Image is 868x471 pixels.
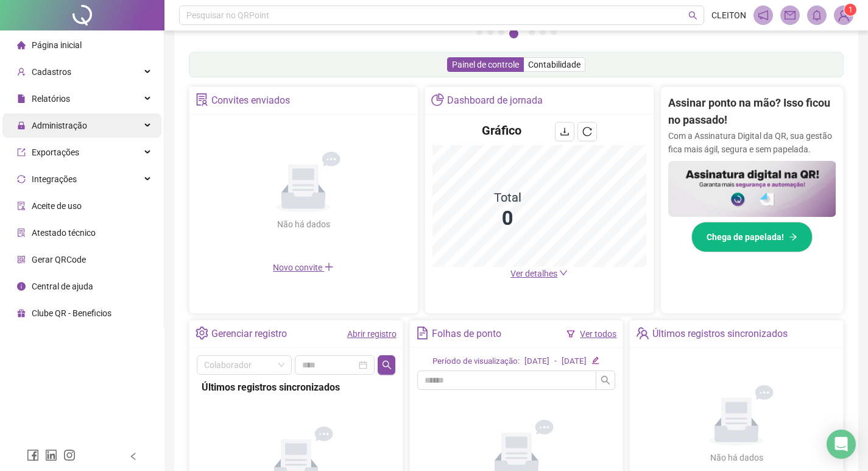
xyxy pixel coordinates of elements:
[554,355,557,368] div: -
[432,324,501,344] div: Folhas de ponto
[32,40,82,50] span: Página inicial
[844,4,856,16] sup: Atualize o seu contato no menu Meus Dados
[551,29,557,35] button: 7
[691,222,813,252] button: Chega de papelada!
[32,174,77,184] span: Integrações
[17,175,26,183] span: sync
[431,93,444,106] span: pie-chart
[32,228,96,238] span: Atestado técnico
[560,127,570,136] span: download
[416,327,429,339] span: file-text
[707,230,784,244] span: Chega de papelada!
[529,29,535,35] button: 5
[32,147,79,157] span: Exportações
[827,430,856,459] div: Open Intercom Messenger
[668,161,836,217] img: banner%2F02c71560-61a6-44d4-94b9-c8ab97240462.png
[17,121,26,130] span: lock
[540,29,546,35] button: 6
[580,329,616,339] a: Ver todos
[211,90,290,111] div: Convites enviados
[17,309,26,317] span: gift
[652,324,788,344] div: Últimos registros sincronizados
[668,94,836,129] h2: Assinar ponto na mão? Isso ficou no passado!
[32,94,70,104] span: Relatórios
[452,60,519,69] span: Painel de controle
[476,29,482,35] button: 1
[129,452,138,461] span: left
[382,360,392,370] span: search
[680,451,792,464] div: Não há dados
[17,41,26,49] span: home
[324,262,334,272] span: plus
[32,308,111,318] span: Clube QR - Beneficios
[487,29,493,35] button: 2
[17,228,26,237] span: solution
[196,327,208,339] span: setting
[17,202,26,210] span: audit
[562,355,587,368] div: [DATE]
[45,449,57,461] span: linkedin
[509,29,518,38] button: 4
[202,380,390,395] div: Últimos registros sincronizados
[17,148,26,157] span: export
[688,11,697,20] span: search
[17,94,26,103] span: file
[849,5,853,14] span: 1
[566,330,575,338] span: filter
[447,90,543,111] div: Dashboard de jornada
[17,255,26,264] span: qrcode
[27,449,39,461] span: facebook
[559,269,568,277] span: down
[668,129,836,156] p: Com a Assinatura Digital da QR, sua gestão fica mais ágil, segura e sem papelada.
[789,233,797,241] span: arrow-right
[32,121,87,130] span: Administração
[636,327,649,339] span: team
[211,324,287,344] div: Gerenciar registro
[711,9,746,22] span: CLEITON
[32,255,86,264] span: Gerar QRCode
[196,93,208,106] span: solution
[63,449,76,461] span: instagram
[601,375,610,385] span: search
[17,68,26,76] span: user-add
[32,67,71,77] span: Cadastros
[432,355,520,368] div: Período de visualização:
[528,60,580,69] span: Contabilidade
[834,6,853,24] img: 93516
[510,269,568,278] a: Ver detalhes down
[811,10,822,21] span: bell
[498,29,504,35] button: 3
[247,218,359,231] div: Não há dados
[510,269,557,278] span: Ver detalhes
[347,329,397,339] a: Abrir registro
[273,263,334,272] span: Novo convite
[582,127,592,136] span: reload
[524,355,549,368] div: [DATE]
[32,282,93,291] span: Central de ajuda
[758,10,769,21] span: notification
[482,122,521,139] h4: Gráfico
[785,10,796,21] span: mail
[17,282,26,291] span: info-circle
[32,201,82,211] span: Aceite de uso
[591,356,599,364] span: edit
